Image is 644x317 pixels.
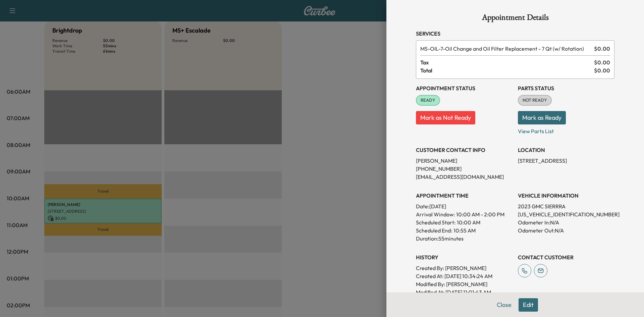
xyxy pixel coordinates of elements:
span: $ 0.00 [594,66,610,74]
h3: CUSTOMER CONTACT INFO [416,146,513,154]
p: 2023 GMC SIERRRA [518,202,614,210]
p: Odometer Out: N/A [518,226,614,234]
p: Arrival Window: [416,210,513,218]
button: Mark as Ready [518,111,566,124]
span: Total [420,66,594,74]
h3: APPOINTMENT TIME [416,192,513,200]
p: Odometer In: N/A [518,218,614,226]
p: 10:00 AM [457,218,480,226]
button: Close [492,298,516,312]
h3: Services [416,30,614,38]
span: $ 0.00 [594,45,610,53]
h3: CONTACT CUSTOMER [518,253,614,261]
p: [PHONE_NUMBER] [416,165,513,173]
h3: History [416,253,513,261]
h3: Appointment Status [416,84,513,92]
p: [PERSON_NAME] [416,157,513,165]
span: NOT READY [519,97,551,104]
p: Created At : [DATE] 10:34:24 AM [416,272,513,280]
p: [EMAIL_ADDRESS][DOMAIN_NAME] [416,173,513,181]
span: Tax [420,58,594,66]
h3: VEHICLE INFORMATION [518,192,614,200]
p: Modified At : [DATE] 11:01:43 AM [416,288,513,296]
button: Edit [519,298,538,312]
p: Scheduled Start: [416,218,455,226]
p: Modified By : [PERSON_NAME] [416,280,513,288]
p: [STREET_ADDRESS] [518,157,614,165]
span: Oil Change and Oil Filter Replacement - 7 Qt (w/ Rotation) [420,45,591,53]
button: Mark as Not Ready [416,111,475,124]
p: Created By : [PERSON_NAME] [416,264,513,272]
p: View Parts List [518,124,614,135]
p: Date: [DATE] [416,202,513,210]
h1: Appointment Details [416,13,614,24]
p: 10:55 AM [453,226,476,234]
span: 10:00 AM - 2:00 PM [456,210,504,218]
p: Duration: 55 minutes [416,234,513,243]
span: $ 0.00 [594,58,610,66]
p: Scheduled End: [416,226,452,234]
h3: Parts Status [518,84,614,92]
span: READY [417,97,439,104]
h3: LOCATION [518,146,614,154]
p: [US_VEHICLE_IDENTIFICATION_NUMBER] [518,210,614,218]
